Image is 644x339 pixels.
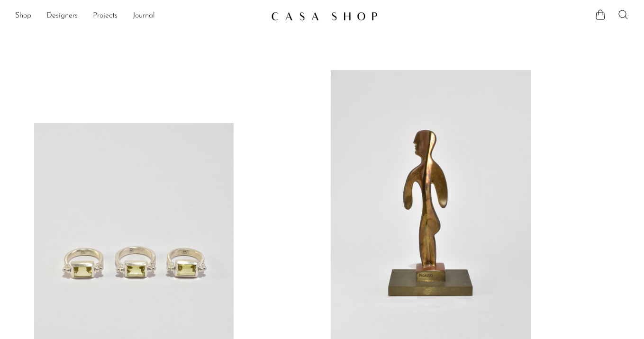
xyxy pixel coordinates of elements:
a: Journal [133,10,155,22]
ul: NEW HEADER MENU [15,8,263,24]
a: Projects [93,10,118,22]
nav: Desktop navigation [15,8,263,24]
a: Designers [46,10,78,22]
a: Shop [15,10,31,22]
